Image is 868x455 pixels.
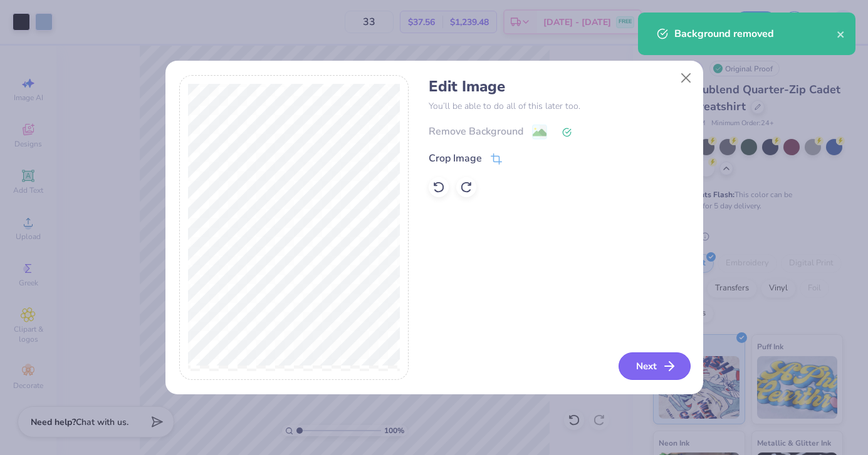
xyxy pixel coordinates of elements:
button: Close [674,66,698,90]
button: close [837,26,845,41]
h4: Edit Image [429,78,689,96]
button: Next [619,352,691,380]
div: Crop Image [429,151,482,166]
div: Background removed [674,26,837,41]
p: You’ll be able to do all of this later too. [429,100,689,113]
